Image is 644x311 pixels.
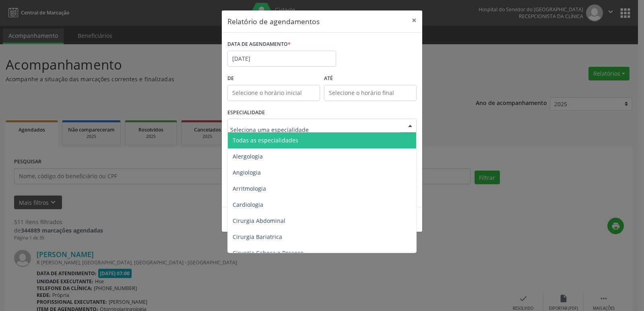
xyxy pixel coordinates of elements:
input: Selecione o horário inicial [227,85,320,101]
span: Todas as especialidades [233,136,298,144]
label: De [227,72,320,85]
button: Close [406,10,422,30]
span: Arritmologia [233,185,266,192]
span: Cirurgia Bariatrica [233,233,282,241]
span: Cirurgia Abdominal [233,217,285,224]
span: Alergologia [233,152,263,160]
span: Cirurgia Cabeça e Pescoço [233,249,303,257]
label: ESPECIALIDADE [227,107,265,119]
span: Angiologia [233,169,261,176]
label: DATA DE AGENDAMENTO [227,38,291,51]
input: Seleciona uma especialidade [230,122,400,138]
h5: Relatório de agendamentos [227,16,320,27]
input: Selecione uma data ou intervalo [227,51,336,67]
label: ATÉ [324,72,417,85]
input: Selecione o horário final [324,85,417,101]
span: Cardiologia [233,201,263,208]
